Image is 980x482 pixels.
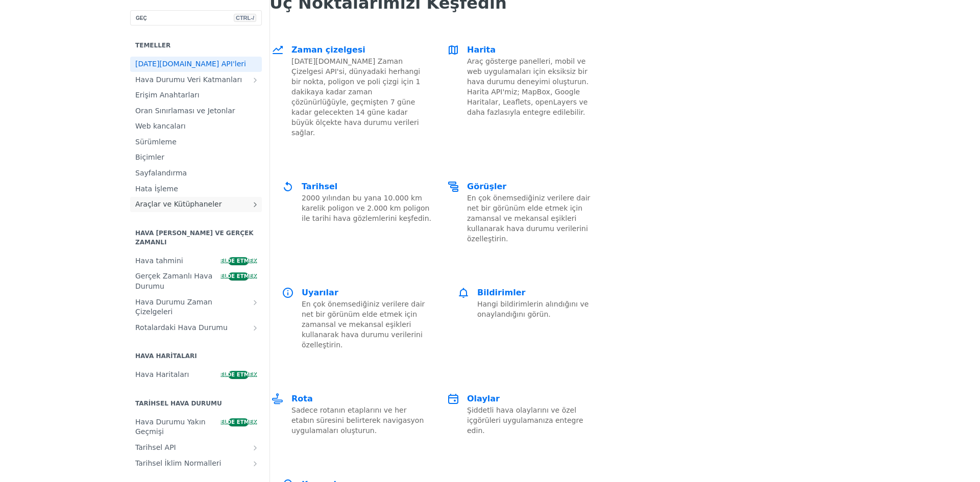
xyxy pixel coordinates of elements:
[135,185,178,193] font: Hata İşleme
[477,288,525,297] font: Bildirimler
[130,456,262,471] a: Tarihsel İklim NormalleriTarihsel İklim Normalleri için alt sayfaları göster
[130,415,262,440] a: Hava Durumu Yakın Geçmişielde etmek
[467,182,506,191] font: Görüşler
[220,419,257,425] font: elde etmek
[272,44,284,56] img: Zaman çizelgesi
[135,370,189,378] font: Hava Haritaları
[135,230,253,246] font: Hava [PERSON_NAME] ve gerçek zamanlı
[477,300,589,318] font: Hangi bildirimlerin alındığını ve onaylandığını görün.
[272,393,284,405] img: Rota
[135,323,228,332] font: Rotalardaki Hava Durumu
[130,57,262,72] a: [DATE][DOMAIN_NAME] API'leri
[130,135,262,150] a: Sürümleme
[130,367,262,383] a: Hava Haritalarıelde etmek
[251,298,259,307] button: Hava Durumu Zaman Çizelgeleri için alt sayfaları göster
[467,57,589,116] font: Araç gösterge panelleri, mobil ve web uygulamaları için eksiksiz bir hava durumu deneyimi oluştur...
[282,287,294,299] img: Uyarılar
[130,88,262,103] a: Erişim Anahtarları
[251,76,259,84] button: Hava Durumu Veri Katmanları için alt sayfaları göster
[271,371,436,457] a: Rota Rota Sadece rotanın etaplarını ve her etabın süresini belirterek navigasyon uygulamaları olu...
[282,181,294,193] img: Tarihsel
[251,324,259,332] button: Rotalardaki Hava Durumu için alt sayfaları göster
[130,440,262,455] a: Tarihsel APITarihsel API için alt sayfaları göster
[302,300,425,349] font: En çok önemsediğiniz verilere dair net bir görünüm elde etmek için zamansal ve mekansal eşikleri ...
[135,138,177,146] font: Sürümleme
[447,181,459,193] img: Görüşler
[135,459,222,467] font: Tarihsel İklim Normalleri
[130,10,262,26] button: GEÇCTRL-/
[130,182,262,197] a: Hata İşleme
[130,104,262,119] a: Oran Sınırlaması ve Jetonlar
[457,287,470,299] img: Bildirimler
[130,295,262,320] a: Hava Durumu Zaman ÇizelgeleriHava Durumu Zaman Çizelgeleri için alt sayfaları göster
[447,44,459,56] img: Harita
[291,57,420,137] font: [DATE][DOMAIN_NAME] Zaman Çizelgesi API'si, dünyadaki herhangi bir nokta, poligon ve poli çizgi i...
[135,122,186,130] font: Web kancaları
[271,22,436,159] a: Zaman çizelgesi Zaman çizelgesi [DATE][DOMAIN_NAME] Zaman Çizelgesi API'si, dünyadaki herhangi bi...
[220,258,257,264] font: elde etmek
[220,273,257,279] font: elde etmek
[446,265,622,371] a: Bildirimler Bildirimler Hangi bildirimlerin alındığını ve onaylandığını görün.
[135,400,222,407] font: Tarihsel Hava Durumu
[271,159,446,265] a: Tarihsel Tarihsel 2000 yılından bu yana 10.000 km karelik poligon ve 2.000 km poligon ile tarihi ...
[291,406,424,435] font: Sadece rotanın etaplarını ve her etabın süresini belirterek navigasyon uygulamaları oluşturun.
[251,460,259,468] button: Tarihsel İklim Normalleri için alt sayfaları göster
[130,72,262,88] a: Hava Durumu Veri KatmanlarıHava Durumu Veri Katmanları için alt sayfaları göster
[436,371,611,457] a: Olaylar Olaylar Şiddetli hava olaylarını ve özel içgörüleri uygulamanıza entegre edin.
[291,394,313,403] font: Rota
[135,418,206,436] font: Hava Durumu Yakın Geçmişi
[251,200,259,209] button: Araçlar ve Kitaplıklar için alt sayfaları göster
[135,75,242,84] font: Hava Durumu Veri Katmanları
[135,352,197,360] font: Hava Haritaları
[130,253,262,269] a: Hava tahminielde etmek
[135,60,246,68] font: [DATE][DOMAIN_NAME] API'leri
[302,182,337,191] font: Tarihsel
[135,169,187,177] font: Sayfalandırma
[135,153,164,161] font: Biçimler
[135,298,212,316] font: Hava Durumu Zaman Çizelgeleri
[135,200,222,208] font: Araçlar ve Kütüphaneler
[467,45,496,55] font: Harita
[446,159,611,265] a: Görüşler Görüşler En çok önemsediğiniz verilere dair net bir görünüm elde etmek için zamansal ve ...
[271,265,446,371] a: Uyarılar Uyarılar En çok önemsediğiniz verilere dair net bir görünüm elde etmek için zamansal ve ...
[135,257,183,265] font: Hava tahmini
[467,194,590,243] font: En çok önemsediğiniz verilere dair net bir görünüm elde etmek için zamansal ve mekansal eşikleri ...
[302,194,431,222] font: 2000 yılından bu yana 10.000 km karelik poligon ve 2.000 km poligon ile tarihi hava gözlemlerini ...
[135,107,235,115] font: Oran Sınırlaması ve Jetonlar
[130,150,262,165] a: Biçimler
[130,119,262,134] a: Web kancaları
[447,393,459,405] img: Olaylar
[220,372,257,377] font: elde etmek
[236,15,254,21] font: CTRL-/
[130,197,262,212] a: Araçlar ve KütüphanelerAraçlar ve Kitaplıklar için alt sayfaları göster
[130,269,262,294] a: Gerçek Zamanlı Hava Durumuelde etmek
[251,444,259,452] button: Tarihsel API için alt sayfaları göster
[136,15,147,21] font: GEÇ
[130,320,262,336] a: Rotalardaki Hava DurumuRotalardaki Hava Durumu için alt sayfaları göster
[135,443,176,451] font: Tarihsel API
[302,288,338,297] font: Uyarılar
[135,272,212,290] font: Gerçek Zamanlı Hava Durumu
[467,406,583,435] font: Şiddetli hava olaylarını ve özel içgörüleri uygulamanıza entegre edin.
[436,22,611,159] a: Harita Harita Araç gösterge panelleri, mobil ve web uygulamaları için eksiksiz bir hava durumu de...
[130,166,262,181] a: Sayfalandırma
[467,394,500,403] font: Olaylar
[135,42,170,49] font: Temeller
[291,45,365,55] font: Zaman çizelgesi
[135,91,200,99] font: Erişim Anahtarları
